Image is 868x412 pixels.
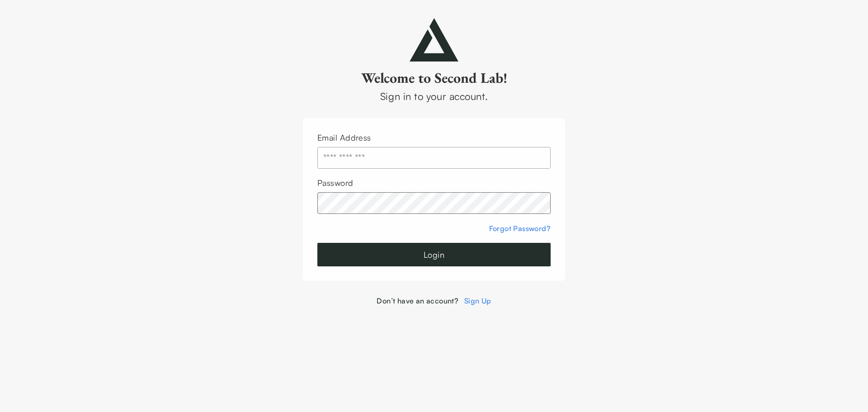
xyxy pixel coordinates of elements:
[303,69,565,87] h2: Welcome to Second Lab!
[464,296,491,305] a: Sign Up
[410,18,458,62] img: secondlab-logo
[303,89,565,104] div: Sign in to your account.
[317,133,371,142] label: Email Address
[303,295,565,306] div: Don’t have an account?
[489,224,551,233] a: Forgot Password?
[317,243,551,266] button: Login
[317,178,354,188] label: Password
